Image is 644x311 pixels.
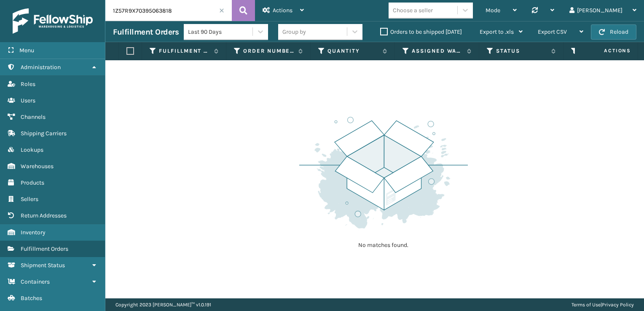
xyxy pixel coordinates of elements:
label: Fulfillment Order Id [159,47,210,55]
span: Containers [21,278,50,285]
span: Menu [19,47,34,54]
span: Roles [21,80,35,88]
div: Choose a seller [393,6,433,15]
a: Privacy Policy [602,302,634,308]
span: Inventory [21,229,46,236]
span: Fulfillment Orders [21,245,68,252]
label: Assigned Warehouse [412,47,463,55]
div: Group by [282,27,306,36]
img: logo [13,8,93,34]
span: Mode [486,7,500,14]
span: Users [21,97,35,104]
span: Return Addresses [21,212,67,219]
span: Shipment Status [21,262,65,269]
span: Channels [21,113,46,121]
button: Reload [591,24,636,40]
div: | [572,298,634,311]
label: Orders to be shipped [DATE] [380,28,462,35]
span: Lookups [21,146,43,153]
span: Sellers [21,196,38,203]
span: Export CSV [538,28,567,35]
p: Copyright 2023 [PERSON_NAME]™ v 1.0.191 [115,298,211,311]
label: Quantity [327,47,378,55]
h3: Fulfillment Orders [113,27,179,37]
span: Shipping Carriers [21,130,67,137]
span: Actions [273,7,292,14]
span: Actions [577,44,636,58]
label: Status [496,47,547,55]
a: Terms of Use [572,302,601,308]
span: Products [21,179,44,186]
span: Batches [21,295,42,302]
div: Last 90 Days [188,27,253,36]
label: Order Number [243,47,294,55]
span: Warehouses [21,163,54,170]
span: Export to .xls [480,28,514,35]
span: Administration [21,64,61,71]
